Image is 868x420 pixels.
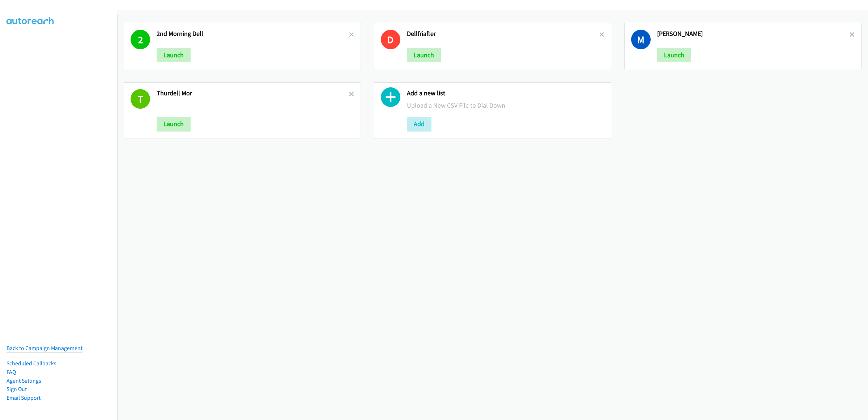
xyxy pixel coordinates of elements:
[407,100,604,110] p: Upload a New CSV File to Dial Down
[7,377,41,384] a: Agent Settings
[407,30,599,38] h2: Dellfriafter
[157,117,191,131] button: Launch
[657,30,850,38] h2: [PERSON_NAME]
[157,30,349,38] h2: 2nd Morning Dell
[7,369,16,375] a: FAQ
[131,30,150,49] h1: 2
[381,30,400,49] h1: D
[407,117,431,131] button: Add
[7,394,41,401] a: Email Support
[7,360,56,367] a: Scheduled Callbacks
[7,386,27,392] a: Sign Out
[157,48,191,62] button: Launch
[407,89,604,97] h2: Add a new list
[131,89,150,109] h1: T
[157,89,349,97] h2: Thurdell Mor
[657,48,691,62] button: Launch
[7,345,82,352] a: Back to Campaign Management
[407,48,441,62] button: Launch
[631,30,651,49] h1: M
